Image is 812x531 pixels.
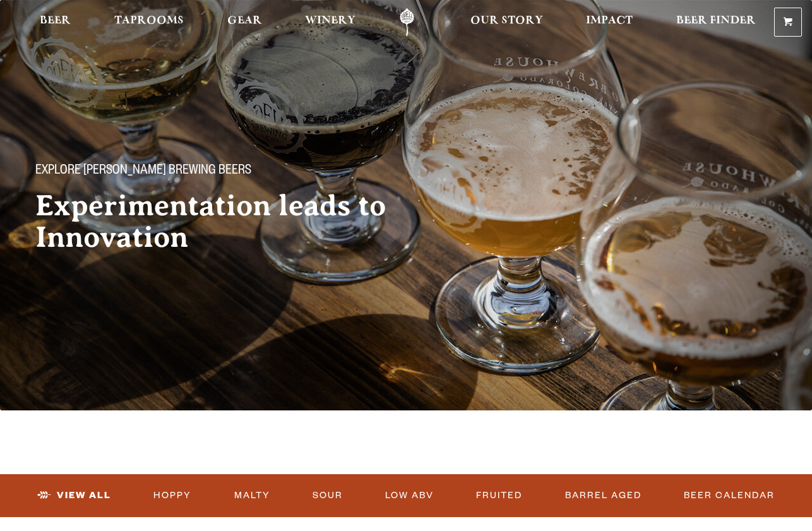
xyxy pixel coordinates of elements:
span: Gear [227,16,262,26]
a: Odell Home [383,8,431,37]
a: Hoppy [148,481,196,510]
a: Impact [578,8,641,37]
a: Beer Calendar [679,481,780,510]
span: Beer Finder [676,16,756,26]
a: Sour [307,481,348,510]
a: Malty [229,481,275,510]
a: Fruited [471,481,527,510]
span: Explore [PERSON_NAME] Brewing Beers [35,164,251,180]
a: Barrel Aged [560,481,647,510]
span: Taprooms [114,16,184,26]
a: Taprooms [106,8,192,37]
a: View All [32,481,116,510]
span: Impact [586,16,633,26]
a: Low ABV [380,481,439,510]
span: Winery [305,16,355,26]
a: Our Story [462,8,551,37]
a: Beer [32,8,79,37]
span: Beer [40,16,71,26]
a: Winery [297,8,364,37]
a: Beer Finder [668,8,764,37]
a: Gear [219,8,270,37]
h2: Experimentation leads to Innovation [35,190,429,253]
span: Our Story [470,16,543,26]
